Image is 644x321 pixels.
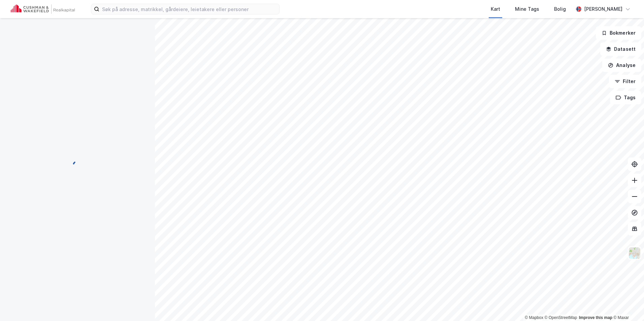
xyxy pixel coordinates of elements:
[72,160,83,171] img: spinner.a6d8c91a73a9ac5275cf975e30b51cfb.svg
[628,247,641,259] img: Z
[584,5,622,13] div: [PERSON_NAME]
[610,91,641,104] button: Tags
[491,5,500,13] div: Kart
[600,42,641,56] button: Datasett
[596,26,641,40] button: Bokmerker
[602,59,641,72] button: Analyse
[579,315,612,320] a: Improve this map
[11,4,75,14] img: cushman-wakefield-realkapital-logo.202ea83816669bd177139c58696a8fa1.svg
[610,289,644,321] iframe: Chat Widget
[515,5,539,13] div: Mine Tags
[99,4,279,14] input: Søk på adresse, matrikkel, gårdeiere, leietakere eller personer
[545,315,577,320] a: OpenStreetMap
[609,75,641,88] button: Filter
[525,315,543,320] a: Mapbox
[554,5,566,13] div: Bolig
[610,289,644,321] div: Kontrollprogram for chat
